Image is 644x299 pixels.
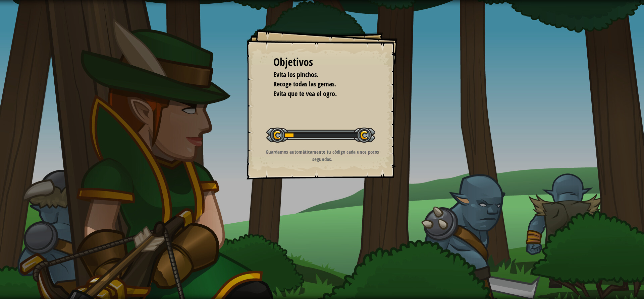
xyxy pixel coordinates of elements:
[255,148,389,163] p: Guardamos automáticamente tu código cada unos pocos segundos.
[265,70,369,80] li: Evita los pinchos.
[273,55,371,70] div: Objetivos
[265,89,369,99] li: Evita que te vea el ogro.
[273,70,318,79] span: Evita los pinchos.
[273,79,336,88] span: Recoge todas las gemas.
[273,89,337,98] span: Evita que te vea el ogro.
[265,79,369,89] li: Recoge todas las gemas.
